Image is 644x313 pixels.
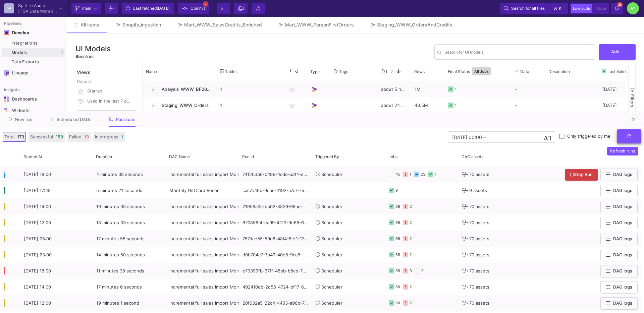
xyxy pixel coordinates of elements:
div: Data Exports [11,59,63,65]
span: DAG logs [613,188,632,193]
span: 70 assets [469,215,489,231]
span: DAG logs [613,220,632,225]
button: main [71,3,101,14]
img: UI Model [311,102,318,109]
span: 26 [617,2,623,7]
img: Navigation icon [4,30,9,36]
button: 26 [611,3,623,14]
input: End datetime [487,134,531,140]
div: Used in the last 7 days [87,96,132,106]
span: 173 [17,134,24,140]
span: DAG logs [613,301,632,306]
div: Last fetched [133,3,170,13]
mat-icon: star_border [288,86,296,94]
span: Duration [96,154,112,159]
button: Last fetched[DATE] [122,3,174,14]
span: k [559,4,561,12]
button: Stop Run [565,169,598,181]
div: 58 [395,263,400,279]
div: 757dce55-59d6-48f4-8ef1-13bba7f26a07 [239,231,312,247]
input: Start datetime [452,134,482,140]
button: Commit [178,3,209,14]
span: [DATE] 18:00 [24,172,51,177]
span: 17 minutes 6 seconds [96,284,142,290]
span: Code [596,6,606,11]
span: Triggered By [315,154,339,159]
span: New run [15,117,33,122]
span: Scheduler [321,220,342,225]
div: 68 [395,247,400,263]
span: Total [4,134,14,140]
span: In progress [95,134,118,140]
span: 70 assets [469,295,489,311]
div: entries [75,53,111,60]
button: DAG logs [600,265,638,277]
img: UI Model [311,86,318,93]
div: 20f632a5-22c4-4453-a96b-7408ed5aeb28 [239,295,312,311]
span: 70 assets [469,279,489,295]
a: Navigation iconWidgets [2,105,65,116]
span: DAG Name [169,154,190,159]
span: Tags [339,69,348,74]
div: [DATE] [599,97,639,113]
button: DAG logs [600,233,638,245]
span: DAG logs [613,236,632,241]
img: Navigation icon [4,97,9,102]
button: DAG logs [600,217,638,229]
span: Scheduled DAGs [57,117,92,122]
div: 2 [410,199,412,214]
div: 2 [410,231,412,247]
span: Analysis_WWW_BF2025Prep [158,81,213,97]
div: Mart_WWW_SalesCredits_Enriched [184,22,262,27]
span: DAG logs [613,252,632,257]
span: [DATE] 14:00 [24,204,51,209]
div: e73399fb-37ff-48bb-b5cb-776d484cc9b8 [239,263,312,279]
span: DAG logs [613,268,632,273]
div: 2 [410,295,412,311]
button: Failed13 [67,132,91,142]
span: [DATE] 23:00 [24,252,52,257]
span: – [483,134,486,140]
div: 43.5M [411,97,444,113]
span: Type [310,69,320,74]
div: 3 [410,263,412,279]
div: Widgets [12,108,56,113]
span: [DATE] 18:00 [24,268,51,273]
span: Scheduler [321,284,342,290]
span: Incremental full sales import Mon-Sat - CSVs REMOVED [169,236,286,241]
button: DAG logs [600,185,638,197]
span: Search for all files [511,3,545,13]
span: 18 minutes 33 seconds [96,220,145,225]
div: 74126db6-0496-4cde-aa14-e79014456bfd [239,166,312,182]
div: Dashboards [12,97,56,102]
span: DAG logs [613,204,632,209]
span: 17 minutes 55 seconds [96,236,145,241]
img: Navigation icon [4,70,9,76]
span: main [82,3,91,13]
span: 70 assets [469,231,489,247]
button: Low code [571,4,592,13]
span: [DATE] 05:00 [24,236,52,241]
a: Data Exports [2,58,65,66]
span: Scheduler [321,300,342,306]
div: d0b704c7-7b49-40e5-9ca8-2bda861e3667 [239,247,312,263]
div: 68 [395,215,400,231]
span: Description [548,69,570,74]
mat-icon: star_border [288,102,296,110]
button: New run [1,114,41,125]
div: Mart_WWW_PersonFirstOrders [285,22,354,27]
div: 492410db-2d56-4724-bf17-67ad8e8f6756 [239,279,312,295]
button: Total173 [3,132,26,142]
span: Incremental full sales import Mon-Sat - CSVs REMOVED [169,252,286,257]
span: Models [11,50,27,55]
span: Scheduler [321,204,342,209]
span: Scheduler [321,172,342,177]
div: SA [4,3,14,13]
span: DAG logs [613,285,632,290]
div: Default [77,78,138,86]
span: 5 minutes 21 seconds [96,188,142,193]
span: Successful [30,134,53,140]
div: Develop [12,30,22,36]
span: Run Id [242,154,254,159]
span: 70 assets [469,247,489,263]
